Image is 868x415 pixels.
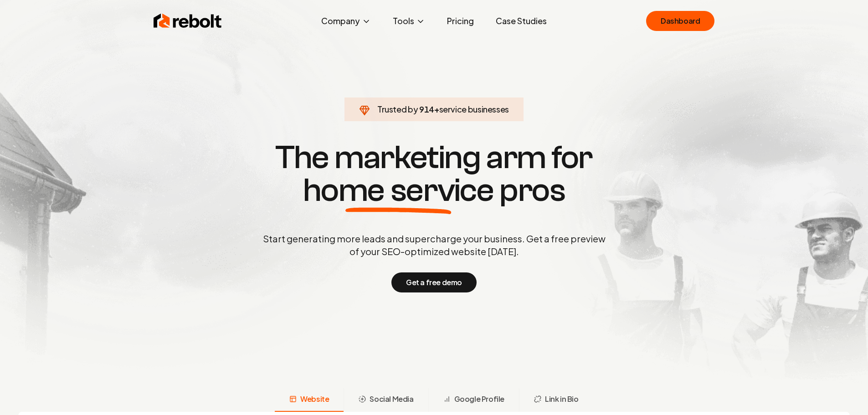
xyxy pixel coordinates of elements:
[300,394,329,405] span: Website
[646,11,714,31] a: Dashboard
[428,388,519,412] button: Google Profile
[303,174,494,207] span: home service
[440,12,481,30] a: Pricing
[261,232,607,258] p: Start generating more leads and supercharge your business. Get a free preview of your SEO-optimiz...
[370,394,413,405] span: Social Media
[377,104,418,114] span: Trusted by
[545,394,579,405] span: Link in Bio
[519,388,593,412] button: Link in Bio
[488,12,554,30] a: Case Studies
[385,12,432,30] button: Tools
[344,388,428,412] button: Social Media
[314,12,378,30] button: Company
[454,394,504,405] span: Google Profile
[419,103,434,116] span: 914
[154,12,222,30] img: Rebolt Logo
[391,272,477,292] button: Get a free demo
[434,104,439,114] span: +
[216,141,653,207] h1: The marketing arm for pros
[439,104,509,114] span: service businesses
[275,388,344,412] button: Website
